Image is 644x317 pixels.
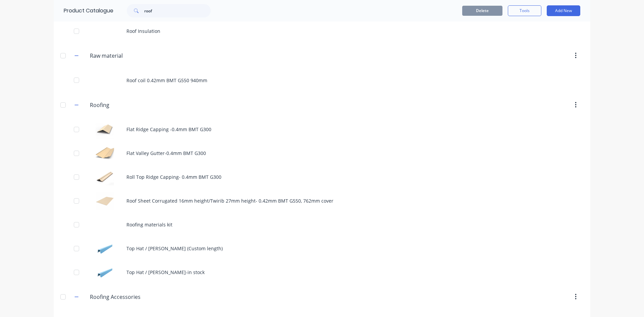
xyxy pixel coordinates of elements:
button: Add New [547,5,580,16]
div: Roof Sheet Corrugated 16mm height/Twirib 27mm height- 0.42mm BMT G550, 762mm coverRoof Sheet Corr... [54,189,590,213]
button: Delete [462,6,502,16]
button: Tools [508,5,541,16]
div: Roofing materials kit [54,213,590,236]
div: Roof coil 0.42mm BMT G550 940mm [54,68,590,92]
input: Enter category name [90,101,169,109]
div: Top Hat / Batten-in stockTop Hat / [PERSON_NAME]-in stock [54,260,590,284]
input: Search... [144,4,211,17]
div: Roof Insulation [54,19,590,43]
input: Enter category name [90,52,169,60]
input: Enter category name [90,293,169,301]
div: Roll Top Ridge Capping- 0.4mm BMT G300Roll Top Ridge Capping- 0.4mm BMT G300 [54,165,590,189]
div: Top Hat / Batten (Custom length)Top Hat / [PERSON_NAME] (Custom length) [54,236,590,260]
div: Flat Valley Gutter-0.4mm BMT G300Flat Valley Gutter-0.4mm BMT G300 [54,141,590,165]
div: Flat Ridge Capping -0.4mm BMT G300Flat Ridge Capping -0.4mm BMT G300 [54,117,590,141]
